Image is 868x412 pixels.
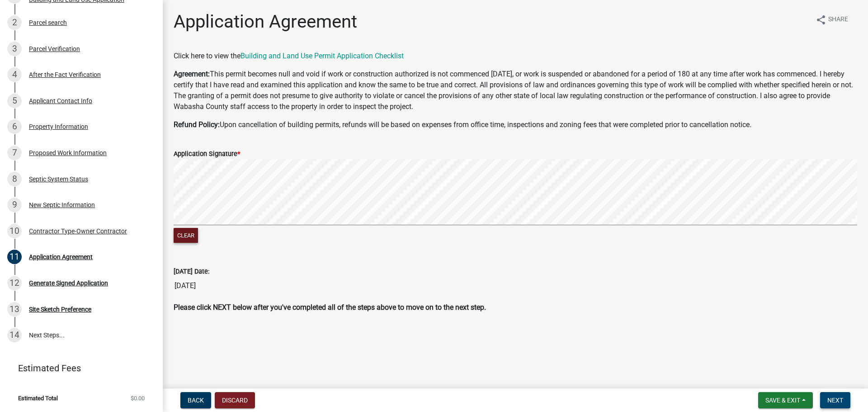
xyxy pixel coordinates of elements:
[174,120,220,129] strong: Refund Policy:
[180,392,211,408] button: Back
[174,51,857,62] p: Click here to view the
[174,151,240,157] label: Application Signature
[188,397,204,404] span: Back
[828,14,848,25] span: Share
[29,46,80,52] div: Parcel Verification
[215,392,255,408] button: Discard
[7,224,22,238] div: 10
[765,397,800,404] span: Save & Exit
[7,302,22,317] div: 13
[29,71,101,78] div: After the Fact Verification
[29,254,93,260] div: Application Agreement
[29,280,108,286] div: Generate Signed Application
[174,11,357,33] h1: Application Agreement
[820,392,850,408] button: Next
[29,150,107,156] div: Proposed Work Information
[29,123,88,130] div: Property Information
[7,15,22,30] div: 2
[174,228,198,243] button: Clear
[827,397,843,404] span: Next
[18,395,58,401] span: Estimated Total
[7,119,22,134] div: 6
[29,306,91,313] div: Site Sketch Preference
[808,11,855,28] button: shareShare
[7,328,22,342] div: 14
[7,94,22,108] div: 5
[7,67,22,82] div: 4
[7,198,22,212] div: 9
[131,395,145,401] span: $0.00
[816,14,826,25] i: share
[29,98,92,104] div: Applicant Contact Info
[7,42,22,56] div: 3
[7,172,22,186] div: 8
[174,70,210,78] strong: Agreement:
[174,119,857,130] p: Upon cancellation of building permits, refunds will be based on expenses from office time, inspec...
[758,392,813,408] button: Save & Exit
[7,250,22,264] div: 11
[7,359,148,377] a: Estimated Fees
[7,146,22,160] div: 7
[174,269,209,275] label: [DATE] Date:
[29,202,95,208] div: New Septic Information
[7,276,22,290] div: 12
[174,303,486,312] strong: Please click NEXT below after you've completed all of the steps above to move on to the next step.
[29,19,67,26] div: Parcel search
[29,228,127,234] div: Contractor Type-Owner Contractor
[29,176,88,182] div: Septic System Status
[174,69,857,112] p: This permit becomes null and void if work or construction authorized is not commenced [DATE], or ...
[241,52,404,60] a: Building and Land Use Permit Application Checklist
